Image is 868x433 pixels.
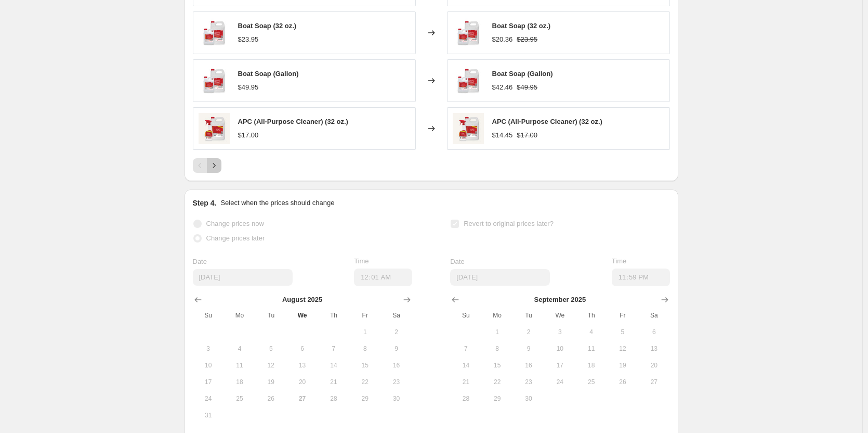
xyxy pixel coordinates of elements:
span: 20 [642,361,665,370]
button: Wednesday September 17 2025 [544,357,575,374]
input: 8/27/2025 [450,269,550,286]
span: 3 [548,328,571,336]
button: Wednesday August 13 2025 [286,357,318,374]
span: Date [193,258,207,265]
span: 8 [486,345,509,353]
button: Friday September 5 2025 [607,324,638,340]
span: 4 [580,328,602,336]
span: 16 [385,361,407,370]
button: Monday August 18 2025 [224,374,255,390]
button: Wednesday September 10 2025 [544,340,575,357]
input: 8/27/2025 [193,269,293,286]
span: 15 [486,361,509,370]
th: Thursday [575,307,607,324]
span: 20 [291,378,313,386]
button: Today Wednesday August 27 2025 [286,390,318,407]
button: Sunday August 3 2025 [193,340,224,357]
span: Fr [353,311,376,320]
span: Revert to original prices later? [464,220,554,227]
span: Th [322,311,345,320]
span: 9 [385,345,407,353]
button: Show next month, October 2025 [657,292,672,307]
button: Tuesday September 23 2025 [513,374,544,390]
button: Tuesday September 16 2025 [513,357,544,374]
button: Thursday September 18 2025 [575,357,607,374]
div: $49.95 [238,82,259,93]
button: Sunday September 7 2025 [450,340,481,357]
button: Next [207,158,221,173]
th: Saturday [638,307,669,324]
p: Select when the prices should change [220,198,334,208]
span: 5 [259,345,282,353]
span: 23 [517,378,540,386]
div: $42.46 [492,82,513,93]
span: 10 [548,345,571,353]
button: Monday August 11 2025 [224,357,255,374]
span: Mo [228,311,251,320]
span: Date [450,258,464,265]
button: Tuesday September 2 2025 [513,324,544,340]
button: Saturday September 20 2025 [638,357,669,374]
button: Show previous month, August 2025 [448,292,463,307]
span: Sa [385,311,407,320]
h2: Step 4. [193,198,217,208]
span: Boat Soap (Gallon) [238,70,299,78]
img: BoatSoap_4e162ef9-3aa2-4894-9106-391c41ab2f47_80x.jpg [453,65,484,96]
button: Monday September 15 2025 [482,357,513,374]
th: Monday [482,307,513,324]
button: Saturday September 27 2025 [638,374,669,390]
span: 9 [517,345,540,353]
button: Saturday August 16 2025 [380,357,412,374]
span: 1 [353,328,376,336]
button: Monday August 25 2025 [224,390,255,407]
button: Wednesday September 24 2025 [544,374,575,390]
span: Time [354,257,369,265]
span: Boat Soap (Gallon) [492,70,553,78]
span: 31 [197,411,220,419]
button: Saturday August 9 2025 [380,340,412,357]
span: We [548,311,571,320]
button: Show next month, September 2025 [400,292,414,307]
span: 19 [611,361,634,370]
button: Monday September 22 2025 [482,374,513,390]
span: 4 [228,345,251,353]
button: Monday September 8 2025 [482,340,513,357]
button: Saturday September 6 2025 [638,324,669,340]
div: $23.95 [238,34,259,45]
th: Saturday [380,307,412,324]
span: 18 [580,361,602,370]
button: Friday August 15 2025 [349,357,380,374]
button: Monday September 29 2025 [482,390,513,407]
span: 8 [353,345,376,353]
span: 11 [228,361,251,370]
button: Saturday August 30 2025 [380,390,412,407]
th: Tuesday [513,307,544,324]
div: $20.36 [492,34,513,45]
button: Thursday September 4 2025 [575,324,607,340]
div: $14.45 [492,130,513,141]
span: 22 [486,378,509,386]
span: 13 [642,345,665,353]
button: Friday August 22 2025 [349,374,380,390]
th: Wednesday [286,307,318,324]
span: 30 [517,394,540,403]
button: Sunday August 17 2025 [193,374,224,390]
th: Friday [349,307,380,324]
button: Thursday August 14 2025 [318,357,349,374]
span: 6 [291,345,313,353]
span: Th [580,311,602,320]
button: Sunday August 24 2025 [193,390,224,407]
span: 6 [642,328,665,336]
span: We [291,311,313,320]
span: Boat Soap (32 oz.) [492,22,551,30]
span: 7 [454,345,477,353]
button: Tuesday September 30 2025 [513,390,544,407]
button: Wednesday August 6 2025 [286,340,318,357]
span: 2 [385,328,407,336]
span: Change prices now [206,220,264,227]
span: 21 [322,378,345,386]
th: Sunday [193,307,224,324]
button: Sunday September 21 2025 [450,374,481,390]
span: 2 [517,328,540,336]
span: Fr [611,311,634,320]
